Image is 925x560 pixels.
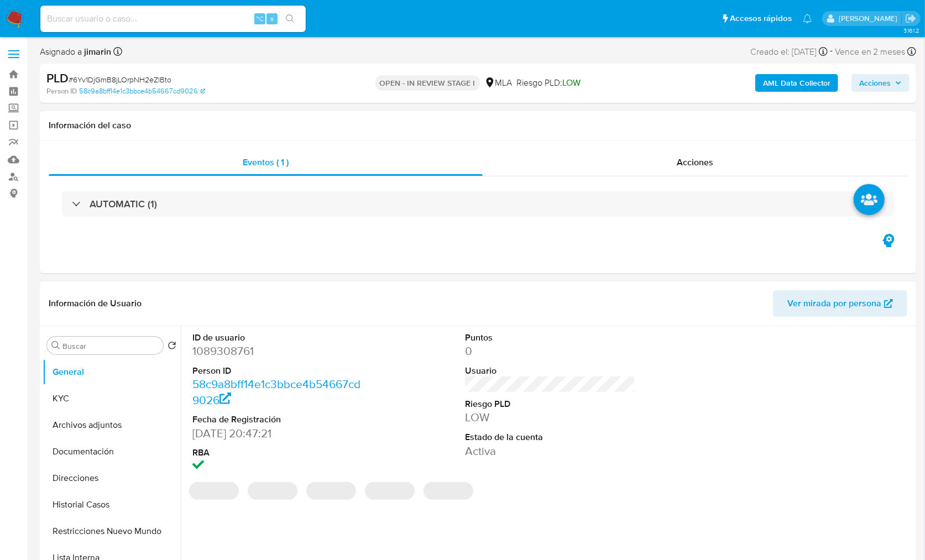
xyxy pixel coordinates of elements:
[192,426,363,441] dd: [DATE] 20:47:21
[43,518,181,545] button: Restricciones Nuevo Mundo
[279,11,301,27] button: search-icon
[79,86,205,96] a: 58c9a8bff14e1c3bbce4b54667cd9026
[43,359,181,385] button: General
[168,341,176,353] button: Volver al orden por defecto
[677,156,713,169] span: Acciones
[763,74,830,92] b: AML Data Collector
[465,343,636,359] dd: 0
[82,45,111,58] b: jimarin
[62,191,894,217] div: AUTOMATIC (1)
[839,13,901,24] p: jian.marin@mercadolibre.com
[243,156,289,169] span: Eventos ( 1 )
[465,443,636,459] dd: Activa
[43,385,181,412] button: KYC
[192,414,363,426] dt: Fecha de Registración
[465,431,636,443] dt: Estado de la cuenta
[365,482,415,500] span: ‌
[375,75,480,91] p: OPEN - IN REVIEW STAGE I
[189,482,239,500] span: ‌
[43,438,181,465] button: Documentación
[465,332,636,344] dt: Puntos
[835,46,906,58] span: Vence en 2 meses
[43,491,181,518] button: Historial Casos
[43,465,181,491] button: Direcciones
[49,298,142,309] h1: Información de Usuario
[69,74,171,85] span: # 6Yv1DjGmB8jLOrpNH2eZlBto
[270,13,274,24] span: s
[192,365,363,377] dt: Person ID
[730,13,792,24] span: Accesos rápidos
[465,410,636,425] dd: LOW
[851,74,910,92] button: Acciones
[192,376,360,407] a: 58c9a8bff14e1c3bbce4b54667cd9026
[192,447,363,459] dt: RBA
[803,14,812,23] a: Notificaciones
[46,86,77,96] b: Person ID
[43,412,181,438] button: Archivos adjuntos
[51,341,60,350] button: Buscar
[465,398,636,410] dt: Riesgo PLD
[750,44,828,59] div: Creado el: [DATE]
[255,13,264,24] span: ⌥
[563,76,581,89] span: LOW
[517,77,581,89] span: Riesgo PLD:
[306,482,356,500] span: ‌
[192,343,363,359] dd: 1089308761
[62,341,159,351] input: Buscar
[859,74,891,92] span: Acciones
[49,120,907,131] h1: Información del caso
[905,13,917,24] a: Salir
[90,198,157,210] h3: AUTOMATIC (1)
[424,482,473,500] span: ‌
[192,332,363,344] dt: ID de usuario
[40,46,111,58] span: Asignado a
[46,69,69,87] b: PLD
[830,44,833,59] span: -
[773,290,907,317] button: Ver mirada por persona
[484,77,513,89] div: MLA
[787,290,881,317] span: Ver mirada por persona
[248,482,297,500] span: ‌
[40,12,306,26] input: Buscar usuario o caso...
[755,74,838,92] button: AML Data Collector
[465,365,636,377] dt: Usuario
